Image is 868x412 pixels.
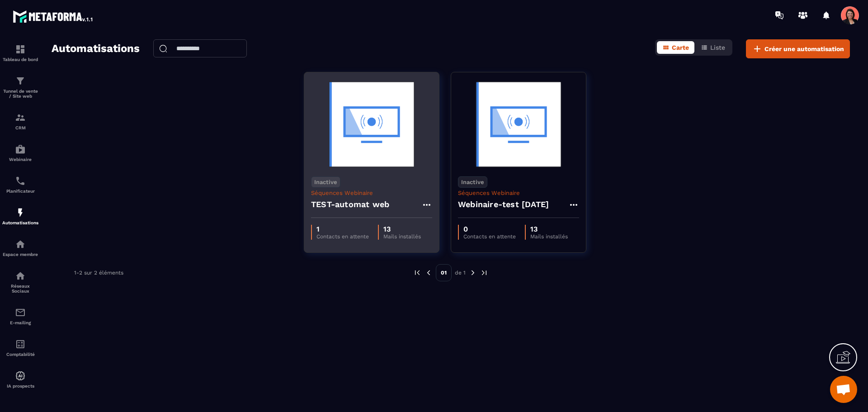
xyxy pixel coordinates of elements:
p: Contacts en attente [463,233,516,240]
p: Automatisations [2,220,38,225]
a: formationformationTableau de bord [2,37,38,69]
a: emailemailE-mailing [2,300,38,332]
p: E-mailing [2,320,38,325]
p: Planificateur [2,189,38,194]
span: Créer une automatisation [764,44,844,53]
p: Séquences Webinaire [311,189,432,196]
p: IA prospects [2,384,38,388]
img: automation-background [458,79,579,170]
img: scheduler [15,175,26,186]
img: automation-background [311,79,432,170]
p: Comptabilité [2,352,38,357]
p: Réseaux Sociaux [2,284,38,294]
p: Mails installés [530,233,568,240]
p: 01 [436,264,452,281]
img: formation [15,44,26,55]
p: Séquences Webinaire [458,189,579,196]
a: formationformationCRM [2,105,38,137]
h2: Automatisations [52,39,140,58]
span: Liste [710,44,725,51]
p: 0 [463,225,516,233]
a: social-networksocial-networkRéseaux Sociaux [2,264,38,300]
img: automations [15,144,26,155]
a: automationsautomationsWebinaire [2,137,38,169]
p: 1-2 sur 2 éléments [74,270,123,276]
a: schedulerschedulerPlanificateur [2,169,38,200]
p: Mails installés [383,233,421,240]
p: 13 [383,225,421,233]
p: Tunnel de vente / Site web [2,89,38,99]
h4: TEST-automat web [311,198,389,211]
p: Inactive [458,176,487,188]
img: automations [15,370,26,381]
img: automations [15,239,26,250]
p: 13 [530,225,568,233]
p: Webinaire [2,157,38,162]
img: logo [13,8,94,24]
a: Ouvrir le chat [830,376,857,403]
span: Carte [672,44,689,51]
img: email [15,307,26,318]
a: accountantaccountantComptabilité [2,332,38,364]
button: Créer une automatisation [746,39,850,58]
p: Inactive [311,176,340,188]
img: formation [15,76,26,86]
img: accountant [15,339,26,350]
p: Contacts en attente [316,233,369,240]
img: formation [15,112,26,123]
img: prev [425,269,433,277]
button: Carte [657,41,694,54]
a: automationsautomationsAutomatisations [2,200,38,232]
a: formationformationTunnel de vente / Site web [2,69,38,105]
p: Espace membre [2,252,38,257]
p: Tableau de bord [2,57,38,62]
img: next [469,269,477,277]
h4: Webinaire-test [DATE] [458,198,549,211]
a: automationsautomationsEspace membre [2,232,38,264]
img: next [480,269,488,277]
p: 1 [316,225,369,233]
img: automations [15,207,26,218]
button: Liste [695,41,731,54]
p: de 1 [455,269,466,276]
img: social-network [15,270,26,281]
img: prev [413,269,421,277]
p: CRM [2,125,38,130]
